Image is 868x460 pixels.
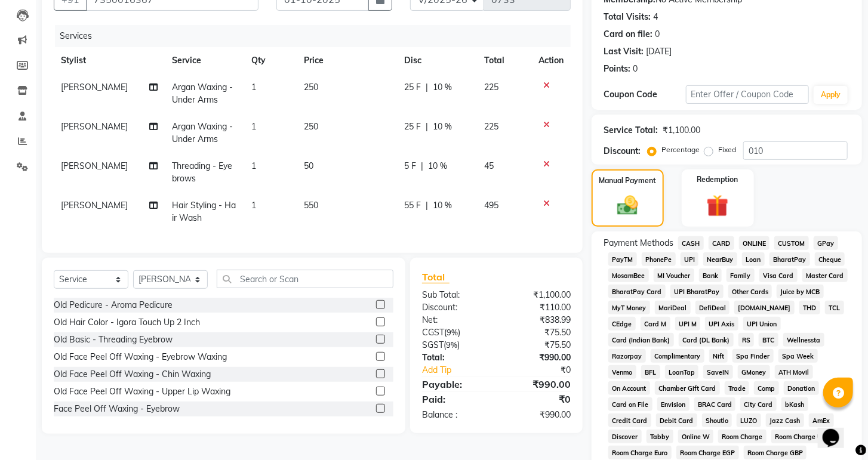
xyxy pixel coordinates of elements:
[608,397,652,411] span: Card on File
[608,268,649,282] span: MosamBee
[496,326,580,339] div: ₹75.50
[398,47,478,74] th: Disc
[809,413,834,427] span: AmEx
[744,446,807,459] span: Room Charge GBP
[599,175,656,186] label: Manual Payment
[647,430,673,443] span: Tabby
[251,121,256,132] span: 1
[172,121,233,144] span: Argan Waxing - Under Arms
[251,82,256,92] span: 1
[608,381,650,395] span: On Account
[510,364,580,376] div: ₹0
[740,397,777,411] span: City Card
[651,349,704,363] span: Complimentary
[496,339,580,351] div: ₹75.50
[604,145,641,158] div: Discount:
[413,314,497,326] div: Net:
[413,364,510,376] a: Add Tip
[413,301,497,314] div: Discount:
[61,82,128,92] span: [PERSON_NAME]
[54,368,211,381] div: Old Face Peel Off Waxing - Chin Waxing
[738,333,755,347] span: RS
[304,121,318,132] span: 250
[413,339,497,351] div: ( )
[604,237,673,249] span: Payment Methods
[426,199,429,212] span: |
[54,334,173,346] div: Old Basic - Threading Eyebrow
[496,351,580,364] div: ₹990.00
[604,124,658,137] div: Service Total:
[422,271,450,283] span: Total
[54,351,227,363] div: Old Face Peel Off Waxing - Eyebrow Waxing
[705,317,738,331] span: UPI Axis
[774,236,809,250] span: CUSTOM
[54,403,180,415] div: Face Peel Off Waxing - Eyebrow
[405,160,417,172] span: 5 F
[738,365,770,379] span: GMoney
[739,236,770,250] span: ONLINE
[604,63,630,75] div: Points:
[429,160,448,172] span: 10 %
[777,285,824,298] span: Juice by MCB
[531,47,571,74] th: Action
[728,285,772,298] span: Other Cards
[814,86,848,104] button: Apply
[814,236,838,250] span: GPay
[742,252,765,266] span: Loan
[825,301,844,314] span: TCL
[297,47,397,74] th: Price
[802,268,848,282] span: Master Card
[771,430,835,443] span: Room Charge USD
[608,430,642,443] span: Discover
[604,28,652,41] div: Card on file:
[697,174,738,185] label: Redemption
[655,381,720,395] span: Chamber Gift Card
[496,289,580,301] div: ₹1,100.00
[405,199,421,212] span: 55 F
[686,85,809,104] input: Enter Offer / Coupon Code
[608,365,636,379] span: Venmo
[477,47,531,74] th: Total
[61,121,128,132] span: [PERSON_NAME]
[304,160,313,171] span: 50
[778,349,818,363] span: Spa Week
[663,124,700,137] div: ₹1,100.00
[656,413,697,427] span: Debit Card
[608,413,651,427] span: Credit Card
[413,377,497,391] div: Payable:
[433,121,453,133] span: 10 %
[678,236,704,250] span: CASH
[608,301,650,314] span: MyT Money
[743,317,781,331] span: UPI Union
[633,63,638,75] div: 0
[422,327,444,338] span: CGST
[405,121,421,133] span: 25 F
[608,333,674,347] span: Card (Indian Bank)
[244,47,297,74] th: Qty
[608,446,672,459] span: Room Charge Euro
[675,317,701,331] span: UPI M
[496,392,580,406] div: ₹0
[641,365,660,379] span: BFL
[799,301,820,314] span: THD
[54,316,200,329] div: Old Hair Color - Igora Touch Up 2 Inch
[661,144,700,155] label: Percentage
[54,385,230,398] div: Old Face Peel Off Waxing - Upper Lip Waxing
[172,160,232,184] span: Threading - Eyebrows
[655,301,691,314] span: MariDeal
[496,301,580,314] div: ₹110.00
[769,252,810,266] span: BharatPay
[54,47,165,74] th: Stylist
[670,285,724,298] span: UPI BharatPay
[484,200,498,211] span: 495
[251,160,256,171] span: 1
[676,446,739,459] span: Room Charge EGP
[172,82,233,105] span: Argan Waxing - Under Arms
[754,381,779,395] span: Comp
[766,413,804,427] span: Jazz Cash
[642,252,676,266] span: PhonePe
[496,377,580,391] div: ₹990.00
[784,381,819,395] span: Donation
[608,349,646,363] span: Razorpay
[653,11,658,23] div: 4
